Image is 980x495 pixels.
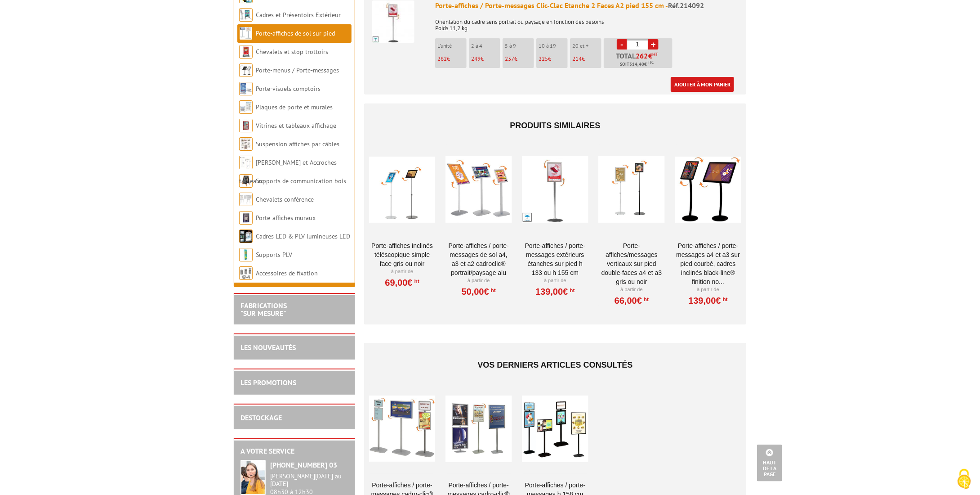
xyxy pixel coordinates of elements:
p: € [471,56,500,62]
img: Plaques de porte et murales [239,100,253,114]
a: Cadres LED & PLV lumineuses LED [256,232,350,240]
img: Supports PLV [239,248,253,261]
a: + [648,39,659,49]
a: Porte-affiches/messages verticaux sur pied double-faces A4 et A3 Gris ou Noir [598,241,664,286]
img: Cadres et Présentoirs Extérieur [239,8,253,22]
p: € [505,56,534,62]
a: Porte-affiches / Porte-messages de sol A4, A3 et A2 CadroClic® portrait/paysage alu [445,241,512,277]
a: Porte-affiches inclinés téléscopique simple face gris ou noir [369,241,435,268]
span: 237 [505,55,514,63]
img: Cadres LED & PLV lumineuses LED [239,229,253,243]
p: À partir de [445,277,512,284]
button: Cookies (fenêtre modale) [949,464,980,495]
a: Porte-affiches de sol sur pied [256,29,335,37]
img: Suspension affiches par câbles [239,137,253,151]
p: À partir de [522,277,588,284]
a: Porte-visuels comptoirs [256,85,321,93]
a: Porte-affiches muraux [256,214,316,222]
span: Produits similaires [510,121,600,130]
sup: HT [721,296,728,302]
span: 262 [437,55,447,63]
p: Orientation du cadre sens portrait ou paysage en fonction des besoins Poids 11,2 kg [435,13,738,31]
a: Haut de la page [757,445,782,481]
a: LES NOUVEAUTÉS [241,343,296,352]
a: Supports de communication bois [256,177,346,185]
a: 139,00€HT [689,298,728,303]
a: 69,00€HT [385,280,419,285]
p: 10 à 19 [539,43,568,49]
p: € [539,56,568,62]
sup: HT [413,278,419,284]
p: L'unité [437,43,467,49]
p: À partir de [369,268,435,275]
p: 2 à 4 [471,43,500,49]
a: Porte-affiches / Porte-messages extérieurs étanches sur pied h 133 ou h 155 cm [522,241,588,277]
img: widget-service.jpg [241,460,266,495]
a: 139,00€HT [535,289,575,294]
span: Soit € [620,61,654,68]
a: Accessoires de fixation [256,269,318,277]
a: FABRICATIONS"Sur Mesure" [241,301,287,318]
p: € [437,56,467,62]
a: Plaques de porte et murales [256,103,333,111]
img: Vitrines et tableaux affichage [239,119,253,132]
sup: HT [568,287,575,293]
span: 214 [572,55,582,63]
a: Supports PLV [256,251,292,259]
span: € [648,52,652,59]
a: Ajouter à mon panier [671,77,734,92]
sup: HT [642,296,649,302]
img: Porte-menus / Porte-messages [239,63,253,77]
a: LES PROMOTIONS [241,378,296,387]
p: À partir de [598,286,664,293]
a: Chevalets conférence [256,195,314,203]
img: Cookies (fenêtre modale) [953,468,976,490]
img: Accessoires de fixation [239,266,253,280]
a: Suspension affiches par câbles [256,140,339,148]
img: Porte-affiches muraux [239,211,253,225]
span: 225 [539,55,548,63]
p: Total [606,52,673,68]
span: 262 [636,52,648,59]
a: Chevalets et stop trottoirs [256,48,328,56]
p: À partir de [675,286,741,293]
span: Réf.214092 [668,1,704,10]
a: 50,00€HT [462,289,496,294]
p: 5 à 9 [505,43,534,49]
img: Cimaises et Accroches tableaux [239,156,253,169]
a: DESTOCKAGE [241,413,282,422]
sup: TTC [647,60,654,65]
div: Porte-affiches / Porte-messages Clic-Clac Etanche 2 Faces A2 pied 155 cm - [435,0,738,11]
div: [PERSON_NAME][DATE] au [DATE] [270,472,348,488]
a: Cadres et Présentoirs Extérieur [256,11,341,19]
img: Chevalets conférence [239,193,253,206]
span: Vos derniers articles consultés [477,360,633,369]
p: € [572,56,601,62]
img: Chevalets et stop trottoirs [239,45,253,58]
a: - [617,39,627,49]
h2: A votre service [241,447,348,455]
a: Vitrines et tableaux affichage [256,121,336,130]
img: Porte-affiches / Porte-messages Clic-Clac Etanche 2 Faces A2 pied 155 cm [372,0,414,43]
a: Porte-menus / Porte-messages [256,66,339,74]
img: Porte-visuels comptoirs [239,82,253,95]
strong: [PHONE_NUMBER] 03 [270,460,337,469]
span: 249 [471,55,481,63]
a: [PERSON_NAME] et Accroches tableaux [239,158,337,185]
p: 20 et + [572,43,601,49]
img: Porte-affiches de sol sur pied [239,27,253,40]
a: 66,00€HT [615,298,649,303]
sup: HT [489,287,496,293]
span: 314,40 [630,61,645,68]
sup: HT [652,51,658,58]
a: Porte-affiches / Porte-messages A4 et A3 sur pied courbé, cadres inclinés Black-Line® finition no... [675,241,741,286]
